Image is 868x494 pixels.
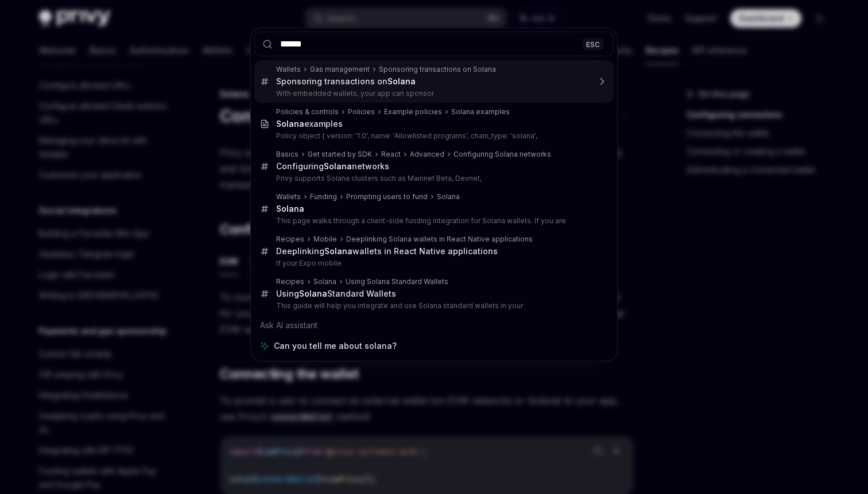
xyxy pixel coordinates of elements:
[276,204,304,213] b: Solana
[346,235,533,244] div: Deeplinking Solana wallets in React Native applications
[276,192,301,201] div: Wallets
[308,150,372,159] div: Get started by SDK
[583,38,603,50] div: ESC
[276,277,304,286] div: Recipes
[276,119,304,129] b: Solana
[348,107,375,116] div: Policies
[381,150,401,159] div: React
[437,192,460,201] div: Solana
[346,277,448,286] div: Using Solana Standard Wallets
[276,246,498,256] div: Deeplinking wallets in React Native applications
[276,289,396,299] div: Using Standard Wallets
[254,315,614,336] div: Ask AI assistant
[384,107,442,116] div: Example policies
[410,150,444,159] div: Advanced
[276,107,339,116] div: Policies & controls
[274,340,397,352] span: Can you tell me about solana?
[276,119,343,129] div: examples
[276,131,590,141] p: Policy object { version: '1.0', name: 'Allowlisted programs', chain_type: 'solana',
[324,161,352,171] b: Solana
[454,150,551,159] div: Configuring Solana networks
[451,107,510,116] div: Solana examples
[276,301,590,310] p: This guide will help you integrate and use Solana standard wallets in your
[299,289,327,298] b: Solana
[276,150,299,159] div: Basics
[276,235,304,244] div: Recipes
[346,192,428,201] div: Prompting users to fund
[276,216,590,225] p: This page walks through a client-side funding integration for Solana wallets. If you are
[276,89,590,98] p: With embedded wallets, your app can sponsor
[379,65,496,74] div: Sponsoring transactions on Solana
[276,161,389,172] div: Configuring networks
[276,174,590,183] p: Privy supports Solana clusters such as Mainnet Beta, Devnet,
[387,76,416,86] b: Solana
[310,65,370,74] div: Gas management
[313,235,337,244] div: Mobile
[276,259,590,268] p: If your Expo mobile
[276,65,301,74] div: Wallets
[310,192,337,201] div: Funding
[324,246,352,256] b: Solana
[313,277,336,286] div: Solana
[276,76,416,87] div: Sponsoring transactions on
